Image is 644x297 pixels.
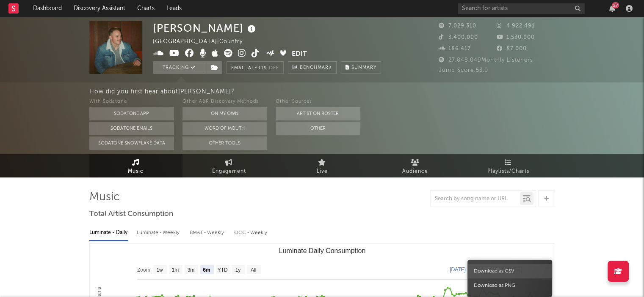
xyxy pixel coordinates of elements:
[369,154,462,177] a: Audience
[89,209,173,219] span: Total Artist Consumption
[203,267,210,273] text: 6m
[212,166,246,177] span: Engagement
[89,136,174,150] button: Sodatone Snowflake Data
[89,154,182,177] a: Music
[153,37,252,47] div: [GEOGRAPHIC_DATA] | Country
[137,226,181,240] div: Luminate - Weekly
[487,166,529,177] span: Playlists/Charts
[497,35,535,40] span: 1.530.000
[89,97,174,107] div: With Sodatone
[153,21,258,35] div: [PERSON_NAME]
[279,247,365,254] text: Luminate Daily Consumption
[458,3,585,14] input: Search for artists
[182,154,276,177] a: Engagement
[612,2,619,8] div: 27
[276,97,360,107] div: Other Sources
[89,122,174,135] button: Sodatone Emails
[497,46,527,52] span: 87.000
[276,154,369,177] a: Live
[182,122,267,135] button: Word Of Mouth
[276,107,360,120] button: Artist on Roster
[450,267,466,272] text: [DATE]
[439,68,488,73] span: Jump Score: 53.0
[156,267,163,273] text: 1w
[439,35,478,40] span: 3.400.000
[439,57,533,63] span: 27.848.049 Monthly Listeners
[269,66,279,71] em: Off
[317,166,328,177] span: Live
[351,65,376,70] span: Summary
[235,267,240,273] text: 1y
[182,97,267,107] div: Other A&R Discovery Methods
[182,107,267,120] button: On My Own
[128,166,144,177] span: Music
[341,61,381,74] button: Summary
[402,166,428,177] span: Audience
[300,63,332,73] span: Benchmark
[431,196,520,202] input: Search by song name or URL
[153,61,206,74] button: Tracking
[250,267,256,273] text: All
[276,122,360,135] button: Other
[190,226,226,240] div: BMAT - Weekly
[292,49,307,60] button: Edit
[89,226,128,240] div: Luminate - Daily
[89,107,174,120] button: Sodatone App
[462,154,555,177] a: Playlists/Charts
[171,267,179,273] text: 1m
[467,278,552,293] span: Download as PNG
[439,23,476,29] span: 7.029.310
[609,5,615,12] button: 27
[467,264,552,278] span: Download as CSV
[137,267,150,273] text: Zoom
[288,61,337,74] a: Benchmark
[439,46,471,52] span: 186.417
[227,61,284,74] button: Email AlertsOff
[217,267,227,273] text: YTD
[187,267,194,273] text: 3m
[234,226,268,240] div: OCC - Weekly
[497,23,535,29] span: 4.922.491
[182,136,267,150] button: Other Tools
